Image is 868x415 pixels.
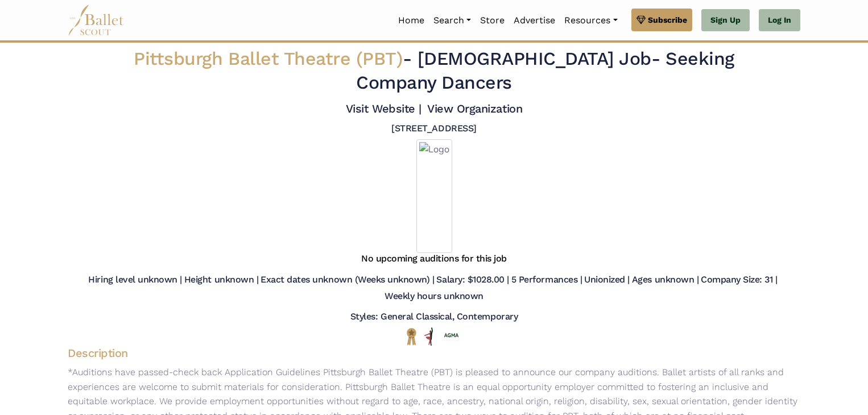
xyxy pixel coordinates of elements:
h5: 5 Performances | [511,274,582,286]
span: Subscribe [648,14,687,26]
a: Sign Up [701,9,750,32]
img: Union [444,333,458,338]
h4: Description [59,346,809,360]
a: Log In [759,9,800,32]
img: Logo [416,139,452,253]
a: Store [476,9,509,32]
img: gem.svg [636,14,646,26]
h5: Salary: $1028.00 | [436,274,509,286]
h5: Hiring level unknown | [88,274,181,286]
h5: Company Size: 31 | [701,274,777,286]
a: Search [429,9,476,32]
a: Visit Website | [346,102,421,115]
h5: [STREET_ADDRESS] [391,123,476,135]
a: Subscribe [631,9,692,31]
span: Pittsburgh Ballet Theatre (PBT) [134,48,403,69]
img: National [404,327,419,345]
h5: Weekly hours unknown [385,290,483,302]
h2: - - Seeking Company Dancers [130,47,738,94]
h5: Styles: General Classical, Contemporary [350,311,518,323]
span: [DEMOGRAPHIC_DATA] Job [418,48,651,69]
h5: Unionized | [584,274,630,286]
img: All [424,327,433,346]
a: Advertise [509,9,560,32]
h5: No upcoming auditions for this job [361,253,507,265]
a: Home [394,9,429,32]
h5: Exact dates unknown (Weeks unknown) | [261,274,434,286]
a: Resources [560,9,622,32]
a: View Organization [427,102,522,115]
h5: Height unknown | [184,274,258,286]
h5: Ages unknown | [632,274,698,286]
